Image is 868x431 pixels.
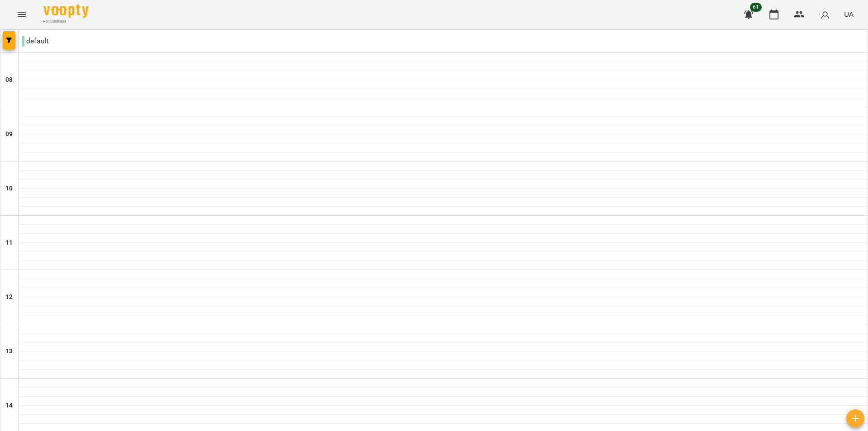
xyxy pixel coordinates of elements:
img: avatar_s.png [819,8,831,21]
img: Voopty Logo [43,5,89,18]
button: Menu [11,4,33,25]
button: UA [840,6,857,23]
h6: 13 [5,346,13,356]
h6: 08 [5,75,13,85]
h6: 11 [5,238,13,248]
button: Створити урок [846,409,864,427]
h6: 10 [5,184,13,194]
span: For Business [43,19,89,24]
h6: 12 [5,292,13,302]
span: 61 [750,3,762,12]
span: UA [844,9,854,19]
h6: 14 [5,401,13,411]
p: default [22,36,49,47]
h6: 09 [5,129,13,139]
